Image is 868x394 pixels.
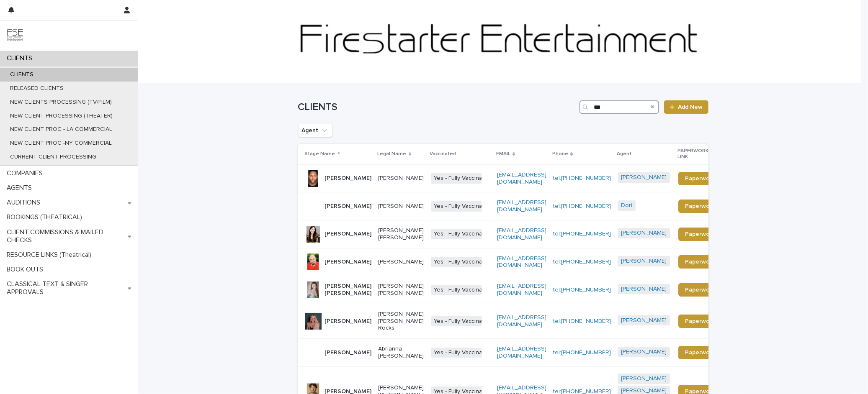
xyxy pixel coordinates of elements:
p: CURRENT CLIENT PROCESSING [3,154,103,161]
p: EMAIL [496,149,510,159]
a: Paperwork [678,200,721,213]
span: Yes - Fully Vaccinated [431,285,495,295]
span: Yes - Fully Vaccinated [431,257,495,267]
p: [PERSON_NAME] [379,175,424,182]
p: AUDITIONS [3,199,47,207]
p: [PERSON_NAME] [325,258,372,266]
tr: [PERSON_NAME] [PERSON_NAME][PERSON_NAME] [PERSON_NAME]Yes - Fully Vaccinated[EMAIL_ADDRESS][DOMAI... [298,276,735,304]
a: Paperwork [678,255,721,269]
p: CLIENTS [3,54,39,62]
p: BOOK OUTS [3,266,50,274]
a: [EMAIL_ADDRESS][DOMAIN_NAME] [497,256,546,269]
tr: [PERSON_NAME][PERSON_NAME]Yes - Fully Vaccinated[EMAIL_ADDRESS][DOMAIN_NAME]tel:[PHONE_NUMBER][PE... [298,164,735,192]
p: RESOURCE LINKS (Theatrical) [3,251,98,259]
a: Paperwork [678,283,721,297]
span: Yes - Fully Vaccinated [431,316,495,327]
a: [EMAIL_ADDRESS][DOMAIN_NAME] [497,315,546,327]
span: Paperwork [685,259,715,265]
a: [PERSON_NAME] [621,375,667,382]
span: Yes - Fully Vaccinated [431,201,495,212]
p: Abrianna [PERSON_NAME] [379,345,424,360]
img: 9JgRvJ3ETPGCJDhvPVA5 [7,27,23,44]
p: [PERSON_NAME] [325,318,372,325]
a: [PERSON_NAME] [621,348,667,356]
a: [EMAIL_ADDRESS][DOMAIN_NAME] [497,228,546,240]
p: CLASSICAL TEXT & SINGER APPROVALS [3,280,128,296]
p: [PERSON_NAME] [PERSON_NAME] Rocks [379,311,424,332]
tr: [PERSON_NAME][PERSON_NAME] [PERSON_NAME] RocksYes - Fully Vaccinated[EMAIL_ADDRESS][DOMAIN_NAME]t... [298,304,735,338]
a: [EMAIL_ADDRESS][DOMAIN_NAME] [497,283,546,296]
p: Phone [552,149,568,159]
tr: [PERSON_NAME][PERSON_NAME] [PERSON_NAME]Yes - Fully Vaccinated[EMAIL_ADDRESS][DOMAIN_NAME]tel:[PH... [298,220,735,248]
a: Paperwork [678,315,721,328]
p: NEW CLIENT PROC - LA COMMERCIAL [3,126,119,133]
p: Legal Name [378,149,407,159]
p: CLIENT COMMISSIONS & MAILED CHECKS [3,228,128,244]
p: NEW CLIENT PROC -NY COMMERCIAL [3,140,118,147]
p: NEW CLIENT PROCESSING (THEATER) [3,113,119,120]
a: tel:[PHONE_NUMBER] [553,259,611,265]
tr: [PERSON_NAME][PERSON_NAME]Yes - Fully Vaccinated[EMAIL_ADDRESS][DOMAIN_NAME]tel:[PHONE_NUMBER][PE... [298,248,735,276]
a: [PERSON_NAME] [621,286,667,293]
span: Paperwork [685,287,715,293]
a: tel:[PHONE_NUMBER] [553,287,611,293]
span: Yes - Fully Vaccinated [431,173,495,184]
p: COMPANIES [3,169,49,177]
span: Yes - Fully Vaccinated [431,229,495,239]
a: [PERSON_NAME] [621,317,667,324]
a: tel:[PHONE_NUMBER] [553,318,611,324]
span: Paperwork [685,318,715,324]
input: Search [580,100,659,114]
p: [PERSON_NAME] [PERSON_NAME] [325,283,372,297]
p: [PERSON_NAME] [325,230,372,238]
a: Paperwork [678,228,721,241]
span: Add New [678,104,703,110]
p: [PERSON_NAME] [379,258,424,266]
a: Add New [664,100,708,114]
span: Paperwork [685,176,715,182]
span: Paperwork [685,231,715,237]
p: PAPERWORK LINK [677,146,717,162]
p: Vaccinated [430,149,456,159]
a: Dori [621,202,632,209]
a: [PERSON_NAME] [621,258,667,265]
h1: CLIENTS [298,101,577,113]
p: RELEASED CLIENTS [3,85,70,92]
p: [PERSON_NAME] [379,203,424,210]
p: Stage Name [305,149,335,159]
p: Agent [617,149,631,159]
a: [EMAIL_ADDRESS][DOMAIN_NAME] [497,172,546,185]
p: AGENTS [3,184,39,192]
a: tel:[PHONE_NUMBER] [553,231,611,237]
p: CLIENTS [3,71,40,78]
tr: [PERSON_NAME][PERSON_NAME]Yes - Fully Vaccinated[EMAIL_ADDRESS][DOMAIN_NAME]tel:[PHONE_NUMBER]Dor... [298,192,735,220]
p: [PERSON_NAME] [325,175,372,182]
a: [EMAIL_ADDRESS][DOMAIN_NAME] [497,200,546,212]
a: tel:[PHONE_NUMBER] [553,203,611,209]
a: [EMAIL_ADDRESS][DOMAIN_NAME] [497,346,546,359]
p: [PERSON_NAME] [PERSON_NAME] [379,227,424,241]
a: tel:[PHONE_NUMBER] [553,175,611,181]
a: Paperwork [678,172,721,185]
p: NEW CLIENTS PROCESSING (TV/FILM) [3,99,118,106]
p: [PERSON_NAME] [325,349,372,356]
a: tel:[PHONE_NUMBER] [553,350,611,356]
p: [PERSON_NAME] [PERSON_NAME] [379,283,424,297]
button: Agent [298,124,332,137]
span: Paperwork [685,350,715,356]
a: [PERSON_NAME] [621,174,667,181]
p: BOOKINGS (THEATRICAL) [3,213,89,221]
tr: [PERSON_NAME]Abrianna [PERSON_NAME]Yes - Fully Vaccinated[EMAIL_ADDRESS][DOMAIN_NAME]tel:[PHONE_N... [298,339,735,367]
span: Paperwork [685,203,715,209]
p: [PERSON_NAME] [325,203,372,210]
span: Yes - Fully Vaccinated [431,348,495,358]
a: Paperwork [678,346,721,359]
a: [PERSON_NAME] [621,230,667,237]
